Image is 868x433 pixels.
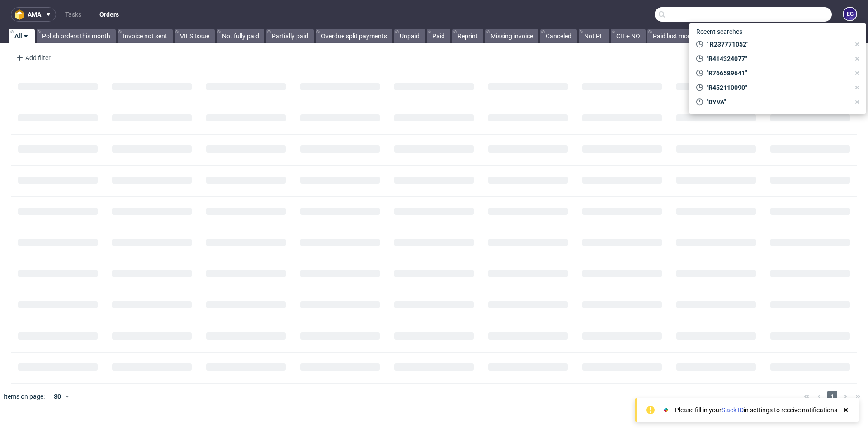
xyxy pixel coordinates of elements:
[394,29,425,43] a: Unpaid
[579,29,609,43] a: Not PL
[11,7,56,22] button: ama
[693,24,746,39] span: Recent searches
[60,7,87,22] a: Tasks
[703,83,850,92] span: "R452110090"
[316,29,392,43] a: Overdue split payments
[15,9,28,20] img: logo
[9,29,35,43] a: All
[703,69,850,78] span: "R766589641"
[266,29,314,43] a: Partially paid
[827,391,837,402] span: 1
[722,406,744,414] a: Slack ID
[175,29,215,43] a: VIES Issue
[611,29,646,43] a: CH + NO
[703,54,850,63] span: "R414324077"
[28,11,41,18] span: ama
[4,392,45,401] span: Items on page:
[94,7,124,22] a: Orders
[427,29,450,43] a: Paid
[703,98,850,107] span: "BYVA"
[452,29,483,43] a: Reprint
[844,8,856,20] figcaption: EG
[485,29,538,43] a: Missing invoice
[661,405,670,414] img: Slack
[540,29,577,43] a: Canceled
[703,40,850,49] span: " R237771052"
[118,29,173,43] a: Invoice not sent
[13,51,52,65] div: Add filter
[48,390,65,403] div: 30
[37,29,116,43] a: Polish orders this month
[647,29,703,43] a: Paid last month
[675,405,837,414] div: Please fill in your in settings to receive notifications
[217,29,264,43] a: Not fully paid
